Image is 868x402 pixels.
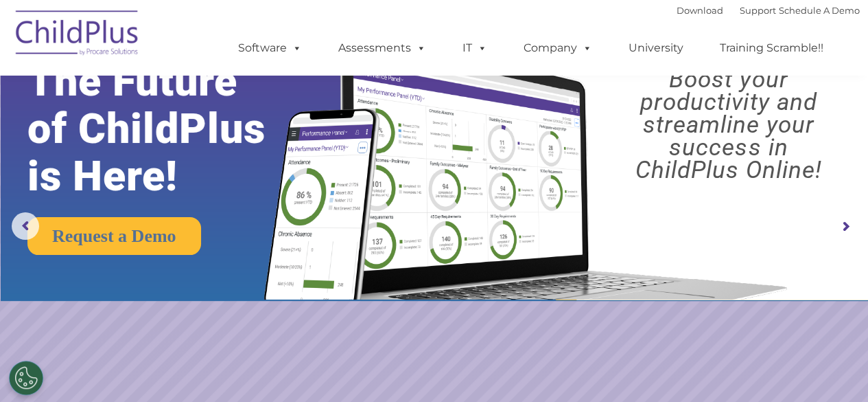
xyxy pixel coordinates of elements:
rs-layer: The Future of ChildPlus is Here! [27,58,305,200]
span: Phone number [191,147,249,157]
rs-layer: Boost your productivity and streamline your success in ChildPlus Online! [600,68,857,181]
a: IT [449,34,501,62]
a: Training Scramble!! [706,34,837,62]
a: Download [677,5,723,16]
a: University [615,34,697,62]
a: Request a Demo [27,217,201,255]
img: ChildPlus by Procare Solutions [9,1,146,69]
button: Cookies Settings [9,361,43,395]
a: Schedule A Demo [779,5,860,16]
a: Assessments [325,34,440,62]
a: Company [510,34,606,62]
a: Software [224,34,316,62]
a: Support [740,5,776,16]
span: Last name [191,91,233,101]
font: | [677,5,860,16]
